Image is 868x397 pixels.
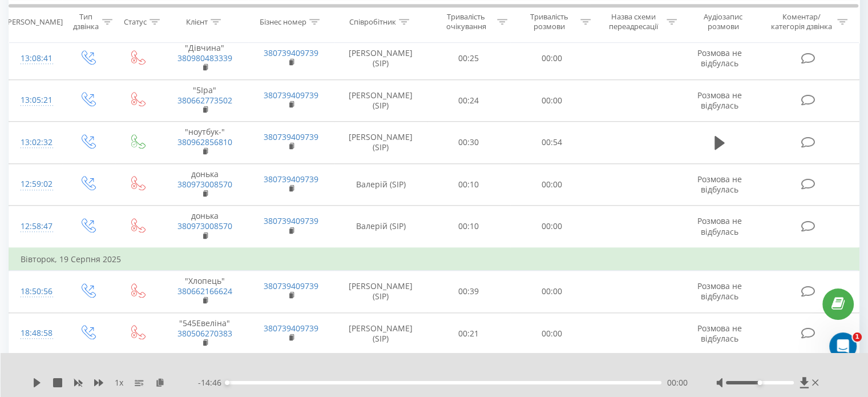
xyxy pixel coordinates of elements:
[334,163,427,206] td: Валерій (SIP)
[510,122,593,164] td: 00:54
[162,163,248,206] td: донька
[186,17,208,26] div: Клієнт
[853,332,862,342] span: 1
[697,280,742,302] span: Розмова не відбулась
[177,95,232,106] a: 380662773502
[510,206,593,248] td: 00:00
[162,79,248,122] td: "5Іра"
[438,12,495,31] div: Тривалість очікування
[334,122,427,164] td: [PERSON_NAME] (SIP)
[334,270,427,312] td: [PERSON_NAME] (SIP)
[520,12,578,31] div: Тривалість розмови
[427,312,510,355] td: 00:21
[162,206,248,248] td: донька
[510,37,593,79] td: 00:00
[21,322,51,344] div: 18:48:58
[349,17,396,26] div: Співробітник
[334,312,427,355] td: [PERSON_NAME] (SIP)
[697,174,742,195] span: Розмова не відбулась
[427,37,510,79] td: 00:25
[162,37,248,79] td: "Дівчина"
[264,131,318,142] a: 380739409739
[334,79,427,122] td: [PERSON_NAME] (SIP)
[510,79,593,122] td: 00:00
[334,206,427,248] td: Валерій (SIP)
[21,131,51,154] div: 13:02:32
[768,12,834,31] div: Коментар/категорія дзвінка
[264,90,318,101] a: 380739409739
[264,323,318,334] a: 380739409739
[21,280,51,303] div: 18:50:56
[690,12,757,31] div: Аудіозапис розмови
[427,206,510,248] td: 00:10
[510,312,593,355] td: 00:00
[225,380,229,385] div: Accessibility label
[162,312,248,355] td: "545Евеліна"
[177,286,232,296] a: 380662166624
[427,79,510,122] td: 00:24
[697,215,742,236] span: Розмова не відбулась
[115,377,123,388] span: 1 x
[697,90,742,111] span: Розмова не відбулась
[5,17,63,26] div: [PERSON_NAME]
[72,12,99,31] div: Тип дзвінка
[427,122,510,164] td: 00:30
[177,179,232,190] a: 380973008570
[177,53,232,63] a: 380980483339
[260,17,306,26] div: Бізнес номер
[264,174,318,185] a: 380739409739
[667,377,688,388] span: 00:00
[757,380,762,385] div: Accessibility label
[427,163,510,206] td: 00:10
[334,37,427,79] td: [PERSON_NAME] (SIP)
[697,47,742,69] span: Розмова не відбулась
[21,89,51,111] div: 13:05:21
[21,173,51,195] div: 12:59:02
[198,377,227,388] span: - 14:46
[604,12,664,31] div: Назва схеми переадресації
[829,332,857,360] iframe: Intercom live chat
[510,270,593,312] td: 00:00
[427,270,510,312] td: 00:39
[510,163,593,206] td: 00:00
[177,137,232,147] a: 380962856810
[177,328,232,339] a: 380506270383
[162,270,248,312] td: "Хлопець"
[177,220,232,231] a: 380973008570
[162,122,248,164] td: "ноутбук-"
[697,323,742,344] span: Розмова не відбулась
[264,215,318,226] a: 380739409739
[264,280,318,291] a: 380739409739
[9,248,859,271] td: Вівторок, 19 Серпня 2025
[124,17,147,26] div: Статус
[21,215,51,238] div: 12:58:47
[21,47,51,70] div: 13:08:41
[264,47,318,58] a: 380739409739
